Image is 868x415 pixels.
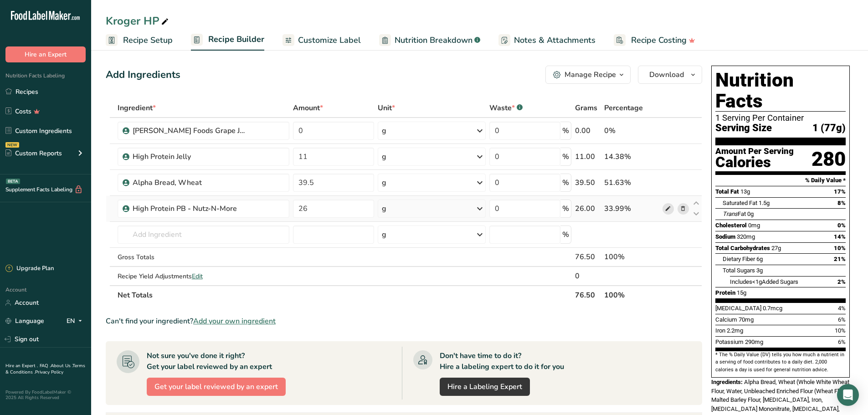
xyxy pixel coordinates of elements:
div: Open Intercom Messenger [837,384,859,406]
a: Hire an Expert . [5,363,38,369]
section: % Daily Value * [715,175,846,186]
span: 4% [838,305,846,312]
div: g [382,203,386,214]
span: 2% [837,278,846,285]
a: Terms & Conditions . [5,363,85,375]
span: Iron [715,327,725,334]
div: Upgrade Plan [5,264,54,273]
div: Add Ingredients [106,67,180,82]
a: Notes & Attachments [498,30,596,51]
span: Calcium [715,316,737,323]
div: 100% [604,251,659,262]
span: Ingredient [118,102,156,113]
div: 0 [575,271,601,282]
div: EN [67,316,86,327]
span: Dietary Fiber [723,256,755,262]
div: Powered By FoodLabelMaker © 2025 All Rights Reserved [5,389,86,400]
th: 100% [602,285,661,304]
span: 14% [834,233,846,240]
span: 6% [838,316,846,323]
a: Recipe Builder [191,29,264,51]
span: Customize Label [298,34,361,46]
div: Alpha Bread, Wheat [133,177,247,188]
div: Amount Per Serving [715,147,794,156]
span: 13g [740,188,750,195]
span: <1g [752,278,762,285]
span: Notes & Attachments [514,34,596,46]
div: g [382,151,386,162]
span: 0% [837,222,846,229]
div: Not sure you've done it right? Get your label reviewed by an expert [147,350,272,372]
div: NEW [5,142,19,148]
th: Net Totals [116,285,573,304]
span: Add your own ingredient [193,316,276,327]
div: Calories [715,156,794,169]
span: 17% [834,188,846,195]
div: 0% [604,125,659,136]
span: 0.7mcg [763,305,782,312]
span: 21% [834,256,846,262]
div: BETA [6,179,20,184]
a: Customize Label [282,30,361,51]
span: Recipe Builder [208,33,264,46]
a: About Us . [51,363,72,369]
div: Can't find your ingredient? [106,316,702,327]
span: Ingredients: [711,379,743,385]
span: 10% [834,245,846,251]
span: 15g [737,289,746,296]
div: 0.00 [575,125,601,136]
div: 51.63% [604,177,659,188]
span: 1.5g [759,200,770,206]
span: 290mg [745,338,763,345]
div: Recipe Yield Adjustments [118,272,289,281]
span: 6% [838,338,846,345]
span: 2.2mg [727,327,743,334]
input: Add Ingredient [118,225,289,244]
span: Fat [723,210,746,217]
span: Percentage [604,102,643,113]
div: 280 [812,147,846,171]
div: 14.38% [604,151,659,162]
span: Total Fat [715,188,739,195]
div: 11.00 [575,151,601,162]
span: Recipe Setup [123,34,173,46]
span: Download [649,69,684,80]
a: Recipe Setup [106,30,173,51]
span: Nutrition Breakdown [395,34,473,46]
button: Get your label reviewed by an expert [147,378,286,396]
span: Potassium [715,338,744,345]
div: Gross Totals [118,252,289,262]
th: 76.50 [573,285,603,304]
span: 70mg [739,316,754,323]
div: 39.50 [575,177,601,188]
a: Recipe Costing [614,30,695,51]
span: Serving Size [715,123,772,134]
div: High Protein PB - Nutz-N-More [133,203,247,214]
span: 3g [756,267,763,274]
span: 27g [771,245,781,251]
div: g [382,125,386,136]
button: Download [638,66,702,84]
div: Kroger HP [106,13,170,29]
span: Cholesterol [715,222,747,229]
span: 10% [835,327,846,334]
a: Privacy Policy [35,369,63,375]
div: [PERSON_NAME] Foods Grape Jelly [133,125,247,136]
span: [MEDICAL_DATA] [715,305,761,312]
div: Waste [489,102,523,113]
span: 8% [837,200,846,206]
span: Edit [192,272,203,281]
button: Manage Recipe [545,66,631,84]
span: Get your label reviewed by an expert [154,381,278,392]
a: Hire a Labeling Expert [440,378,530,396]
i: Trans [723,210,738,217]
div: High Protein Jelly [133,151,247,162]
span: Includes Added Sugars [730,278,798,285]
span: 0mg [748,222,760,229]
span: 0g [747,210,754,217]
div: Custom Reports [5,149,62,158]
div: 1 Serving Per Container [715,113,846,123]
div: g [382,229,386,240]
span: Unit [378,102,395,113]
div: g [382,177,386,188]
